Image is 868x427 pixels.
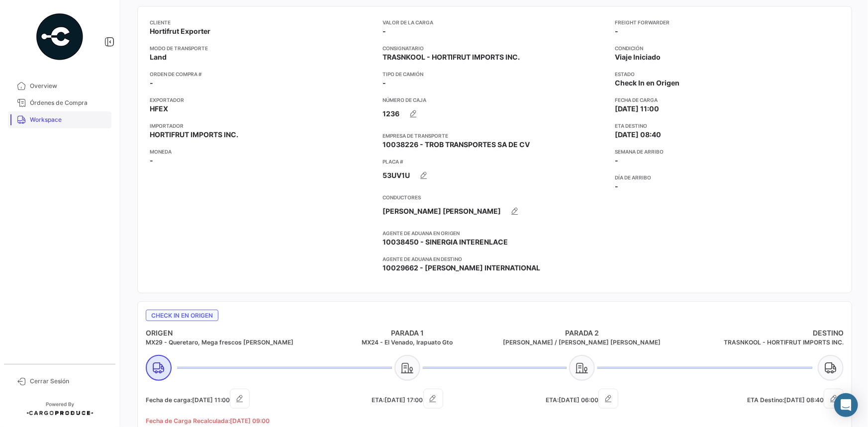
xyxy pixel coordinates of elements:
[30,377,107,386] span: Cerrar Sesión
[146,417,320,426] h5: Fecha de Carga Recalculada:
[8,94,111,111] a: Órdenes de Compra
[35,12,85,62] img: powered-by.png
[383,44,607,52] app-card-info-title: Consignatario
[383,96,607,104] app-card-info-title: Número de Caja
[615,130,661,140] span: [DATE] 08:40
[615,122,840,130] app-card-info-title: ETA Destino
[615,78,679,88] span: Check In en Origen
[669,328,844,338] h4: DESTINO
[30,82,107,90] span: Overview
[383,109,399,119] span: 1236
[383,229,607,237] app-card-info-title: Agente de Aduana en Origen
[150,78,153,88] span: -
[150,18,375,26] app-card-info-title: Cliente
[383,132,607,140] app-card-info-title: Empresa de Transporte
[383,193,607,201] app-card-info-title: Conductores
[150,122,375,130] app-card-info-title: Importador
[146,310,218,321] span: Check In en Origen
[150,148,375,156] app-card-info-title: Moneda
[383,78,386,88] span: -
[669,389,844,409] h5: ETA Destino:
[150,52,167,62] span: Land
[383,171,410,180] span: 53UV1U
[146,389,320,409] h5: Fecha de carga:
[383,263,541,273] span: 10029662 - [PERSON_NAME] INTERNATIONAL
[320,328,495,338] h4: PARADA 1
[30,115,107,124] span: Workspace
[230,417,270,425] span: [DATE] 09:00
[669,338,844,347] h5: TRASNKOOL - HORTIFRUT IMPORTS INC.
[383,237,508,247] span: 10038450 - SINERGIA INTERENLACE
[8,111,111,128] a: Workspace
[146,328,320,338] h4: ORIGEN
[784,396,824,404] span: [DATE] 08:40
[150,104,168,114] span: HFEX
[383,158,607,166] app-card-info-title: Placa #
[615,173,840,181] app-card-info-title: Día de Arribo
[150,156,153,166] span: -
[615,148,840,156] app-card-info-title: Semana de Arribo
[495,328,670,338] h4: PARADA 2
[383,18,607,26] app-card-info-title: Valor de la Carga
[495,338,670,347] h5: [PERSON_NAME] / [PERSON_NAME] [PERSON_NAME]
[383,52,520,62] span: TRASNKOOL - HORTIFRUT IMPORTS INC.
[150,96,375,104] app-card-info-title: Exportador
[30,98,107,107] span: Órdenes de Compra
[320,338,495,347] h5: MX24 - El Venado, Irapuato Gto
[150,44,375,52] app-card-info-title: Modo de Transporte
[615,181,618,191] span: -
[559,396,598,404] span: [DATE] 06:00
[8,78,111,94] a: Overview
[383,70,607,78] app-card-info-title: Tipo de Camión
[834,393,858,417] div: Abrir Intercom Messenger
[615,96,840,104] app-card-info-title: Fecha de carga
[146,338,320,347] h5: MX29 - Queretaro, Mega frescos [PERSON_NAME]
[383,26,386,36] span: -
[615,44,840,52] app-card-info-title: Condición
[150,26,210,36] span: Hortifrut Exporter
[150,130,238,140] span: HORTIFRUT IMPORTS INC.
[383,140,530,150] span: 10038226 - TROB TRANSPORTES SA DE CV
[192,396,230,404] span: [DATE] 11:00
[615,70,840,78] app-card-info-title: Estado
[383,255,607,263] app-card-info-title: Agente de Aduana en Destino
[615,156,618,166] span: -
[320,389,495,409] h5: ETA:
[495,389,670,409] h5: ETA:
[383,206,501,216] span: [PERSON_NAME] [PERSON_NAME]
[150,70,375,78] app-card-info-title: Orden de Compra #
[615,18,840,26] app-card-info-title: Freight Forwarder
[615,26,618,36] span: -
[615,52,661,62] span: Viaje Iniciado
[385,396,423,404] span: [DATE] 17:00
[615,104,659,114] span: [DATE] 11:00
